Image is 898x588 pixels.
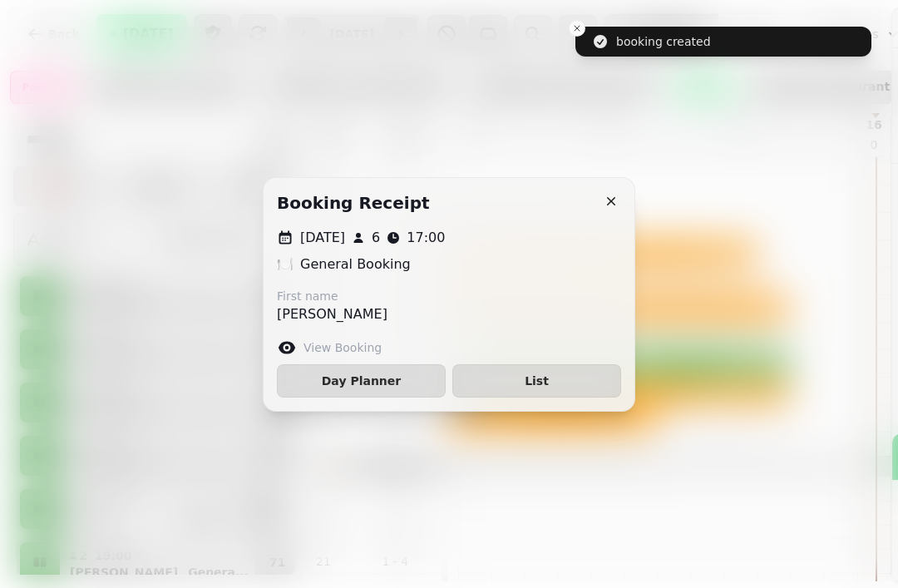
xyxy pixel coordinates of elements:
button: List [452,364,621,398]
span: Day Planner [291,375,432,387]
h2: Booking receipt [277,191,430,215]
p: 6 [372,228,380,248]
button: Day Planner [277,364,446,398]
p: [DATE] [300,228,345,248]
label: View Booking [303,339,382,356]
p: General Booking [300,254,411,274]
label: First name [277,288,387,304]
p: 17:00 [407,228,445,248]
span: List [466,375,607,387]
p: [PERSON_NAME] [277,304,387,324]
p: 🍽️ [277,254,294,274]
